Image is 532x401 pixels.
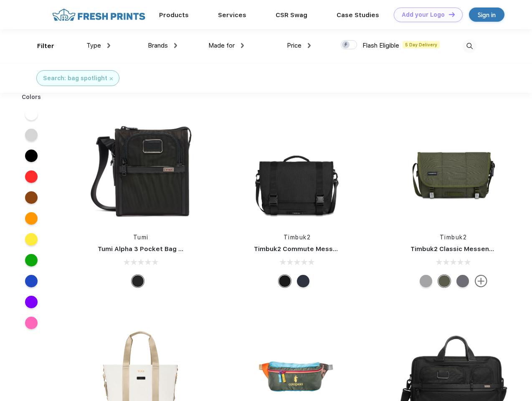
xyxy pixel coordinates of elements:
a: Sign in [469,8,504,22]
img: func=resize&h=266 [398,114,509,225]
div: Eco Rind Pop [420,275,432,287]
img: func=resize&h=266 [241,114,352,225]
div: Black [132,275,144,287]
span: Price [287,42,301,49]
img: dropdown.png [308,43,311,48]
a: Timbuk2 Commute Messenger Bag [254,245,366,253]
img: fo%20logo%202.webp [50,8,148,22]
a: Timbuk2 Classic Messenger Bag [410,245,514,253]
img: more.svg [475,275,487,287]
span: Flash Eligible [362,42,399,49]
img: filter_cancel.svg [110,77,113,80]
img: func=resize&h=266 [85,114,196,225]
a: Tumi Alpha 3 Pocket Bag Small [98,245,195,253]
div: Eco Nautical [297,275,309,287]
span: 5 Day Delivery [403,41,440,48]
div: Eco Army [438,275,451,287]
div: Colors [15,93,48,102]
div: Eco Black [279,275,291,287]
img: desktop_search.svg [463,39,476,53]
a: Timbuk2 [284,234,311,241]
div: Sign in [478,10,496,20]
img: dropdown.png [174,43,177,48]
img: dropdown.png [107,43,110,48]
div: Filter [37,41,54,51]
img: DT [449,12,455,17]
a: Products [159,11,189,19]
img: dropdown.png [241,43,244,48]
div: Search: bag spotlight [43,74,107,83]
div: Eco Army Pop [456,275,469,287]
a: Timbuk2 [440,234,467,241]
a: Tumi [133,234,149,241]
span: Type [86,42,101,49]
span: Brands [148,42,168,49]
span: Made for [208,42,235,49]
div: Add your Logo [402,11,445,18]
